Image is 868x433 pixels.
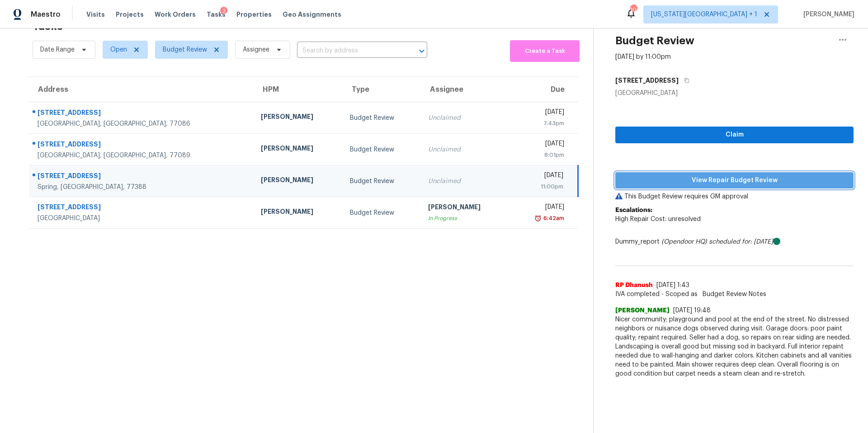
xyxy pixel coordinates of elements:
div: Dummy_report [615,237,854,246]
div: [GEOGRAPHIC_DATA], [GEOGRAPHIC_DATA], 77086 [38,119,246,128]
div: [STREET_ADDRESS] [38,108,246,119]
i: (Opendoor HQ) [661,239,707,245]
div: [DATE] [517,108,564,119]
span: Visits [86,10,105,19]
span: Geo Assignments [283,10,341,19]
i: scheduled for: [DATE] [709,239,773,245]
th: Due [510,77,578,102]
th: HPM [254,77,343,102]
span: [DATE] 19:48 [673,307,711,314]
button: View Repair Budget Review [615,172,854,189]
b: Escalations: [615,207,652,213]
span: Maestro [31,10,61,19]
input: Search by address [297,44,402,58]
span: Create a Task [514,46,575,56]
div: Budget Review [350,177,414,186]
div: Unclaimed [428,145,503,154]
span: Properties [236,10,272,19]
span: IVA completed - Scoped as per the Hpm notes. [615,290,854,299]
span: RP Dhanush [615,281,653,290]
div: [PERSON_NAME] [428,202,503,214]
div: 7:43pm [517,119,564,128]
span: [PERSON_NAME] [615,306,670,315]
h2: Budget Review [615,36,694,45]
span: Budget Review [163,45,207,54]
span: Claim [623,129,846,141]
div: 6:42am [542,214,564,223]
div: [DATE] [517,139,564,151]
div: Budget Review [350,145,414,154]
th: Assignee [421,77,510,102]
div: [STREET_ADDRESS] [38,202,246,214]
span: Date Range [40,45,75,54]
div: [PERSON_NAME] [261,112,335,123]
div: Spring, [GEOGRAPHIC_DATA], 77388 [38,183,246,192]
div: [PERSON_NAME] [261,175,335,187]
div: 8:01pm [517,151,564,160]
div: Unclaimed [428,177,503,186]
div: [STREET_ADDRESS] [38,140,246,151]
div: [DATE] [517,202,564,214]
p: This Budget Review requires GM approval [615,192,854,201]
div: [STREET_ADDRESS] [38,171,246,183]
img: Overdue Alarm Icon [534,214,542,223]
span: View Repair Budget Review [623,175,846,186]
span: High Repair Cost: unresolved [615,216,701,222]
h5: [STREET_ADDRESS] [615,76,679,85]
div: [GEOGRAPHIC_DATA] [615,89,854,98]
div: Unclaimed [428,113,503,122]
button: Copy Address [679,72,691,89]
div: 2 [220,7,227,16]
div: [GEOGRAPHIC_DATA], [GEOGRAPHIC_DATA], 77089 [38,151,246,160]
span: [PERSON_NAME] [800,10,854,19]
div: 10 [630,5,637,14]
span: Projects [116,10,144,19]
div: [GEOGRAPHIC_DATA] [38,214,246,223]
div: [DATE] [517,171,563,182]
span: [US_STATE][GEOGRAPHIC_DATA] + 1 [651,10,757,19]
span: Budget Review Notes [697,290,772,299]
div: [PERSON_NAME] [261,144,335,155]
div: Budget Review [350,208,414,217]
div: Budget Review [350,113,414,122]
h2: Tasks [33,22,63,31]
th: Address [29,77,254,102]
span: [DATE] 1:43 [656,282,689,288]
button: Create a Task [510,40,580,62]
button: Open [415,45,428,57]
div: In Progress [428,214,503,223]
span: Nicer community; playground and pool at the end of the street. No distressed neighbors or nuisanc... [615,315,854,378]
div: 11:00pm [517,182,563,191]
div: [DATE] by 11:00pm [615,52,671,61]
span: Tasks [207,11,226,18]
button: Claim [615,127,854,143]
div: [PERSON_NAME] [261,207,335,218]
span: Assignee [243,45,269,54]
span: Work Orders [155,10,196,19]
th: Type [343,77,421,102]
span: Open [110,45,127,54]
